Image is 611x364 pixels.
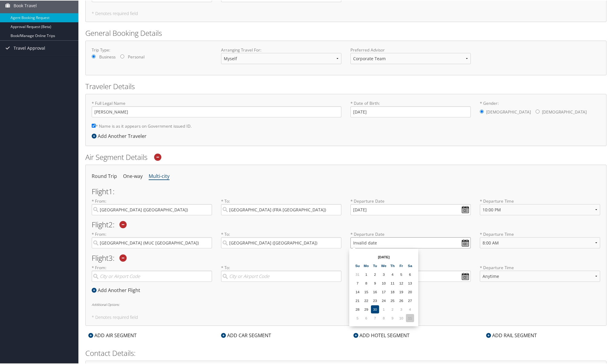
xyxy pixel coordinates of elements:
[353,278,362,287] td: 7
[480,109,484,113] input: * Gender:[DEMOGRAPHIC_DATA][DEMOGRAPHIC_DATA]
[362,261,370,269] th: Mo
[397,270,405,278] td: 5
[221,204,341,215] input: City or Airport Code
[397,261,405,269] th: Fr
[92,204,212,215] input: City or Airport Code
[85,27,606,38] h2: General Booking Details
[221,264,341,281] label: * To:
[128,53,144,59] label: Personal
[350,100,471,117] label: * Date of Birth:
[92,132,150,139] div: Add Another Traveler
[380,270,388,278] td: 3
[99,53,116,59] label: Business
[92,286,143,293] div: Add Another Flight
[406,287,414,295] td: 20
[480,264,600,286] label: * Departure Time
[371,261,379,269] th: Tu
[92,46,212,52] label: Trip Type:
[85,347,606,358] h2: Contact Details:
[221,46,341,52] label: Arranging Travel For:
[362,270,370,278] td: 1
[350,204,471,215] input: MM/DD/YYYY
[92,198,212,215] label: * From:
[92,187,600,194] h2: Flight 1 :
[371,313,379,322] td: 7
[353,305,362,313] td: 28
[92,120,192,131] label: * Name is as it appears on Government issued ID.
[362,313,370,322] td: 6
[362,287,370,295] td: 15
[480,100,600,118] label: * Gender:
[362,305,370,313] td: 29
[14,40,45,55] span: Travel Approval
[92,302,600,306] h6: Additional Options:
[371,270,379,278] td: 2
[92,254,600,261] h2: Flight 3 :
[480,198,600,219] label: * Departure Time
[221,237,341,248] input: City or Airport Code
[406,270,414,278] td: 6
[480,270,600,281] select: * Departure Time
[388,305,397,313] td: 2
[221,231,341,248] label: * To:
[85,151,606,162] h2: Air Segment Details
[406,313,414,322] td: 11
[397,313,405,322] td: 10
[380,278,388,287] td: 10
[350,46,471,52] label: Preferred Advisor
[388,287,397,295] td: 18
[92,100,341,117] label: * Full Legal Name
[350,331,413,338] div: ADD HOTEL SEGMENT
[397,287,405,295] td: 19
[380,313,388,322] td: 8
[92,231,212,248] label: * From:
[221,270,341,281] input: City or Airport Code
[362,252,405,260] th: [DATE]
[406,305,414,313] td: 4
[536,109,540,113] input: * Gender:[DEMOGRAPHIC_DATA][DEMOGRAPHIC_DATA]
[371,296,379,304] td: 23
[353,261,362,269] th: Su
[350,106,471,117] input: * Date of Birth:
[388,296,397,304] td: 25
[388,313,397,322] td: 9
[397,305,405,313] td: 3
[92,270,212,281] input: City or Airport Code
[218,331,274,338] div: ADD CAR SEGMENT
[397,278,405,287] td: 12
[92,11,600,15] h5: * Denotes required field
[221,198,341,215] label: * To:
[406,296,414,304] td: 27
[380,305,388,313] td: 1
[353,296,362,304] td: 21
[380,261,388,269] th: We
[85,331,140,338] div: ADD AIR SEGMENT
[92,106,341,117] input: * Full Legal Name
[92,220,600,228] h2: Flight 2 :
[85,81,606,91] h2: Traveler Details
[480,231,600,253] label: * Departure Time
[397,296,405,304] td: 26
[371,278,379,287] td: 9
[380,296,388,304] td: 24
[92,123,96,127] input: * Name is as it appears on Government issued ID.
[406,261,414,269] th: Sa
[92,170,117,181] li: Round Trip
[480,204,600,215] select: * Departure Time
[388,278,397,287] td: 11
[483,331,540,338] div: ADD RAIL SEGMENT
[480,237,600,248] select: * Departure Time
[388,261,397,269] th: Th
[371,287,379,295] td: 16
[380,287,388,295] td: 17
[123,170,143,181] li: One-way
[353,313,362,322] td: 5
[353,287,362,295] td: 14
[92,237,212,248] input: City or Airport Code
[362,296,370,304] td: 22
[406,278,414,287] td: 13
[542,106,587,117] label: [DEMOGRAPHIC_DATA]
[362,278,370,287] td: 8
[353,270,362,278] td: 31
[92,315,600,319] h5: * Denotes required field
